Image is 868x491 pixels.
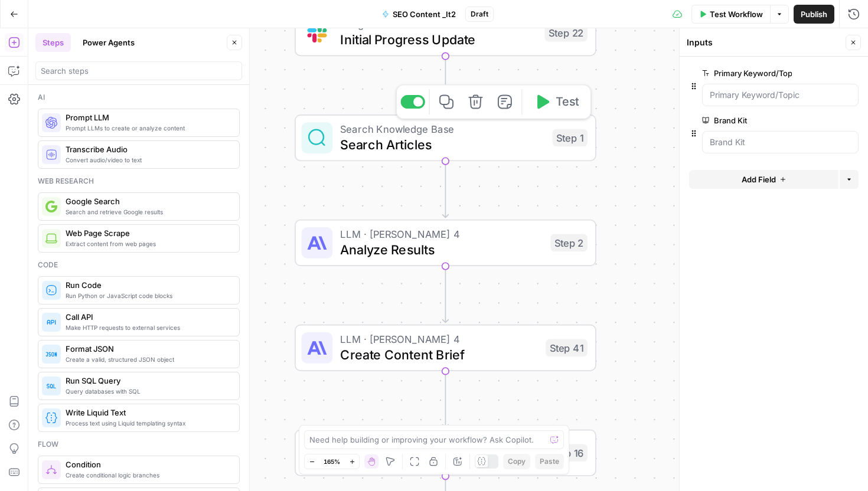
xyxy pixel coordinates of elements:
[553,129,588,147] div: Step 1
[710,136,851,148] input: Brand Kit
[691,5,770,24] button: Test Workflow
[38,439,240,450] div: Flow
[702,67,792,79] label: Primary Keyword/Topic
[66,207,230,217] span: Search and retrieve Google results
[710,8,763,20] span: Test Workflow
[66,375,230,387] span: Run SQL Query
[295,325,596,371] div: LLM · [PERSON_NAME] 4Create Content BriefStep 41
[307,23,327,42] img: Slack-mark-RGB.png
[295,430,596,476] div: Human ReviewContent Brief ReviewStep 16
[66,195,230,207] span: Google Search
[38,176,240,186] div: Web research
[508,456,526,467] span: Copy
[41,65,237,77] input: Search steps
[471,9,488,19] span: Draft
[526,89,586,114] button: Test
[540,456,559,467] span: Paste
[503,454,530,469] button: Copy
[66,123,230,133] span: Prompt LLMs to create or analyze content
[442,266,448,323] g: Edge from step_2 to step_41
[295,9,596,56] div: IntegrationInitial Progress UpdateStep 22
[550,234,588,252] div: Step 2
[340,331,537,346] span: LLM · [PERSON_NAME] 4
[66,239,230,248] span: Extract content from web pages
[340,135,544,155] span: Search Articles
[535,454,564,469] button: Paste
[38,260,240,270] div: Code
[442,161,448,218] g: Edge from step_1 to step_2
[66,323,230,332] span: Make HTTP requests to external services
[76,33,142,52] button: Power Agents
[742,174,776,185] span: Add Field
[66,112,230,123] span: Prompt LLM
[801,8,827,20] span: Publish
[340,345,537,364] span: Create Content Brief
[340,122,544,137] span: Search Knowledge Base
[556,93,579,111] span: Test
[35,33,71,52] button: Steps
[340,240,543,259] span: Analyze Results
[66,418,230,428] span: Process text using Liquid templating syntax
[710,89,851,101] input: Primary Keyword/Topic
[66,143,230,155] span: Transcribe Audio
[544,24,587,42] div: Step 22
[689,170,838,189] button: Add Field
[66,155,230,165] span: Convert audio/video to text
[794,5,834,24] button: Publish
[66,407,230,418] span: Write Liquid Text
[442,371,448,428] g: Edge from step_41 to step_16
[295,220,596,266] div: LLM · [PERSON_NAME] 4Analyze ResultsStep 2
[66,387,230,396] span: Query databases with SQL
[687,37,842,48] div: Inputs
[66,311,230,323] span: Call API
[393,8,456,20] span: SEO Content _It2
[66,291,230,300] span: Run Python or JavaScript code blocks
[295,114,596,161] div: Search Knowledge BaseSearch ArticlesStep 1Test
[66,279,230,291] span: Run Code
[340,30,537,50] span: Initial Progress Update
[375,5,463,24] button: SEO Content _It2
[324,457,340,466] span: 165%
[702,114,792,126] label: Brand Kit
[66,343,230,355] span: Format JSON
[66,470,230,480] span: Create conditional logic branches
[546,339,588,357] div: Step 41
[66,355,230,364] span: Create a valid, structured JSON object
[38,92,240,103] div: Ai
[66,459,230,470] span: Condition
[340,226,543,241] span: LLM · [PERSON_NAME] 4
[66,227,230,239] span: Web Page Scrape
[547,444,588,461] div: Step 16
